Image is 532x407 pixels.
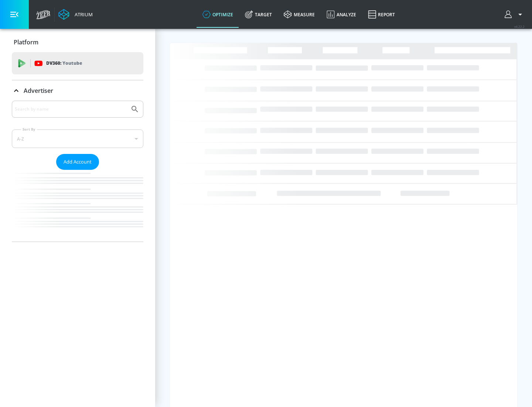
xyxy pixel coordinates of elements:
[62,59,82,67] p: Youtube
[21,127,37,132] label: Sort By
[12,80,143,101] div: Advertiser
[12,101,143,242] div: Advertiser
[362,1,401,28] a: Report
[15,104,127,114] input: Search by name
[321,1,362,28] a: Analyze
[14,38,38,46] p: Platform
[72,11,93,18] div: Atrium
[24,87,53,95] p: Advertiser
[58,9,93,20] a: Atrium
[12,170,143,242] nav: list of Advertiser
[64,158,92,166] span: Add Account
[12,52,143,74] div: DV360: Youtube
[239,1,278,28] a: Target
[197,1,239,28] a: optimize
[12,129,143,148] div: A-Z
[514,24,525,28] span: v 4.22.2
[46,59,82,67] p: DV360:
[278,1,321,28] a: measure
[12,32,143,53] div: Platform
[56,154,99,170] button: Add Account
